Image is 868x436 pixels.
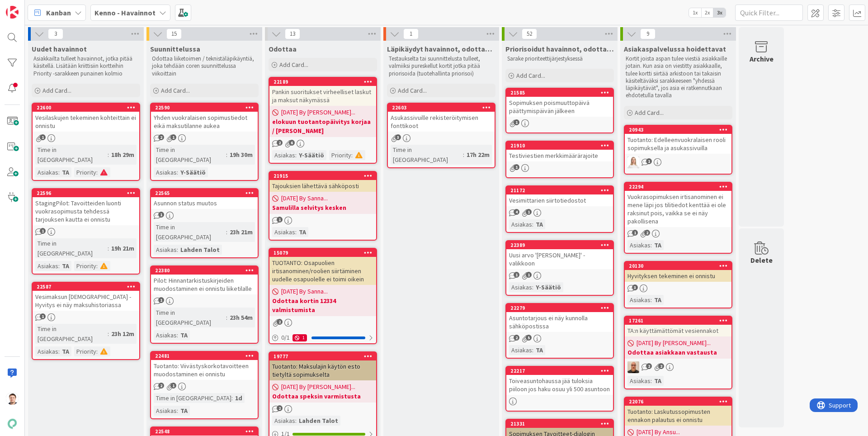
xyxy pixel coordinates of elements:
div: 22603 [388,104,495,112]
span: : [226,227,227,237]
span: Priorisoidut havainnot, odottaa kehityskapaa [505,44,614,53]
div: StagingPilot: Tavoitteiden luonti vuokrasopimusta tehdessä tarjouksen kautta ei onnistu [33,197,139,225]
img: avatar [6,417,19,430]
div: 22076 [629,398,731,405]
div: TA [652,240,664,250]
span: 3 [395,134,401,140]
div: 22389 [510,242,613,248]
span: : [177,245,178,255]
span: 1 [170,383,176,389]
a: 20943Tuotanto: Edelleenvuokralaisen rooli sopimuksella ja asukassivuillaSL [624,125,732,175]
a: 22596StagingPilot: Tavoitteiden luonti vuokrasopimusta tehdessä tarjouksen kautta ei onnistuTime ... [32,188,140,275]
span: : [177,406,178,416]
a: 22600Vesilaskujen tekeminen kohteittain ei onnistuTime in [GEOGRAPHIC_DATA]:18h 29mAsiakas:TAPrio... [32,103,140,181]
span: 2 [644,230,650,236]
span: : [226,150,227,160]
div: 21910 [510,142,613,149]
div: Asiakas [154,245,177,255]
div: 22603 [392,104,495,111]
div: 22294 [629,184,731,190]
span: [DATE] By [PERSON_NAME]... [637,338,711,348]
span: 9 [640,28,656,39]
div: 0/11 [269,332,376,343]
div: 22279 [506,304,613,312]
div: Pankin suoritukset virheelliset laskut ja maksut näkymässä [269,86,376,106]
a: 22565Asunnon status muutosTime in [GEOGRAPHIC_DATA]:23h 21mAsiakas:Lahden Talot [150,188,259,258]
div: 20130 [629,263,731,269]
span: Suunnittelussa [150,44,200,53]
span: : [108,150,109,160]
span: : [58,167,60,177]
a: 22603Asukassivuille rekisteröitymisen fonttikootTime in [GEOGRAPHIC_DATA]:17h 22m [387,103,495,168]
div: Asiakas [272,150,295,160]
span: : [108,243,109,253]
div: 21915 [269,172,376,180]
span: 2 [158,383,164,389]
span: : [532,282,533,292]
span: : [96,346,98,356]
div: 22481 [151,352,258,360]
a: 22279Asuntotarjous ei näy kunnolla sähköpostissaAsiakas:TA [505,303,614,359]
div: MK [625,361,731,373]
a: 17261TA:n käyttämättömät vesiennakot[DATE] By [PERSON_NAME]...Odottaa asiakkaan vastaustaMKAsiaka... [624,316,732,389]
div: Archive [750,53,774,64]
span: : [226,313,227,322]
div: TUOTANTO: Osapuolien irtisanominen/roolien siirtäminen uudelle osapuolelle ei toimi oikein [269,257,376,285]
span: [DATE] By [PERSON_NAME]... [281,108,355,117]
span: Add Card... [161,86,190,95]
span: 1 [277,217,283,223]
span: : [463,150,464,160]
div: Tuotanto: Laskutussopimusten ennakon palautus ei onnistu [625,406,731,426]
div: 23h 12m [109,329,137,339]
span: 1 [646,158,652,164]
div: Y-Säätiö [533,282,563,292]
div: Asiakas [154,167,177,177]
span: Add Card... [516,71,545,80]
div: Pilot: Hinnantarkistuskirjeiden muodostaminen ei onnistu liiketilalle [151,275,258,294]
div: Asukassivuille rekisteröitymisen fonttikoot [388,112,495,132]
div: 19777 [269,352,376,360]
div: 22600Vesilaskujen tekeminen kohteittain ei onnistu [33,104,139,132]
div: 22189Pankin suoritukset virheelliset laskut ja maksut näkymässä [269,78,376,106]
div: 17261 [625,317,731,325]
span: 2 [277,140,283,146]
span: Uudet havainnot [32,44,87,53]
div: Vuokrasopimuksen irtisanominen ei mene läpi jos tilitiedot kenttää ei ole raksinut pois, vaikka s... [625,191,731,227]
div: Priority [74,261,96,271]
span: : [295,227,297,237]
div: 22600 [33,104,139,112]
p: Odottaa liiketoimen / teknistäläpikäyntiä, joka tehdään coren suunnittelussa viikoittain [152,55,257,77]
div: 22565Asunnon status muutos [151,189,258,209]
a: 22587Vesimaksun [DEMOGRAPHIC_DATA] - Hyvitys ei näy maksuhistoriassaTime in [GEOGRAPHIC_DATA]:23h... [32,282,140,360]
p: Kortit joista aspan tulee viestiä asiakkaille jotain. Kun asia on viestitty asiakkaalle, tulee ko... [626,55,731,100]
span: Add Card... [635,109,664,117]
div: Vesilaskujen tekeminen kohteittain ei onnistu [33,112,139,132]
div: 22590 [151,104,258,112]
span: 1 [632,230,638,236]
div: 15079 [274,250,376,256]
span: 3 [48,28,63,39]
a: 15079TUOTANTO: Osapuolien irtisanominen/roolien siirtäminen uudelle osapuolelle ei toimi oikein[D... [269,248,377,344]
span: 1 [40,134,46,140]
span: : [58,261,60,271]
b: Samulilla selvitys kesken [272,203,373,212]
div: 19777 [274,353,376,360]
div: 21585Sopimuksen poismuuttopäivä päättymispäivän jälkeen [506,89,613,117]
div: 23h 54m [227,313,255,322]
div: Time in [GEOGRAPHIC_DATA] [35,145,108,165]
div: 21915Tajouksien lähettävä sähköposti [269,172,376,192]
div: 20943Tuotanto: Edelleenvuokralaisen rooli sopimuksella ja asukassivuilla [625,126,731,154]
a: 22294Vuokrasopimuksen irtisanominen ei mene läpi jos tilitiedot kenttää ei ole raksinut pois, vai... [624,182,732,254]
span: [DATE] By [PERSON_NAME]... [281,382,355,392]
div: 22481 [155,353,258,359]
div: 22380 [151,266,258,275]
div: 21331 [506,420,613,428]
span: Add Card... [42,86,71,95]
div: 22389 [506,241,613,249]
span: : [177,330,178,340]
a: 22217Toiveasuntohaussa jää tuloksia piiloon jos haku osuu yli 500 asuntoon [505,366,614,412]
div: 22565 [155,190,258,196]
div: Asiakas [509,219,532,229]
div: 22279Asuntotarjous ei näy kunnolla sähköpostissa [506,304,613,332]
div: SL [625,156,731,168]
